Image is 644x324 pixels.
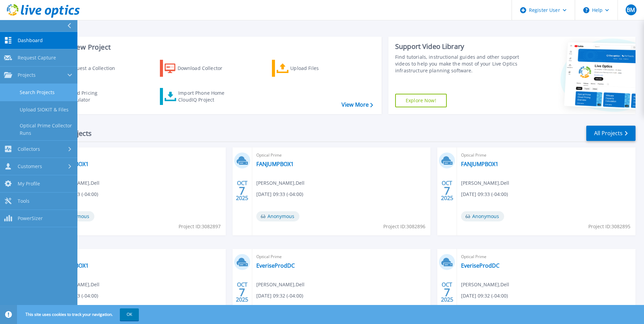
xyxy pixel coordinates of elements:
span: [PERSON_NAME] , Dell [461,179,509,187]
span: 7 [444,188,450,194]
a: Request a Collection [48,60,124,77]
span: Project ID: 3082897 [179,223,221,230]
div: OCT 2025 [441,280,454,305]
span: [DATE] 09:32 (-04:00) [256,292,303,300]
div: Cloud Pricing Calculator [67,90,121,103]
a: FANJUMPBOX1 [461,161,498,167]
div: Support Video Library [395,42,521,51]
span: Optical Prime [256,253,427,260]
span: Optical Prime [461,151,631,159]
h3: Start a New Project [48,43,373,51]
span: Optical Prime [256,151,427,159]
a: FANJUMPBOX1 [256,161,294,167]
a: EveriseProdDC [461,262,499,269]
span: Projects [18,72,36,78]
div: Import Phone Home CloudIQ Project [178,90,231,103]
span: BM [627,7,635,13]
div: OCT 2025 [236,178,249,203]
span: [DATE] 09:33 (-04:00) [256,191,303,198]
span: PowerSizer [18,215,43,221]
a: Explore Now! [395,94,447,107]
a: Download Collector [160,60,236,77]
span: [DATE] 09:32 (-04:00) [461,292,508,300]
span: Tools [18,198,30,204]
span: My Profile [18,181,40,187]
div: OCT 2025 [441,178,454,203]
span: This site uses cookies to track your navigation. [19,308,139,321]
span: 7 [444,289,450,295]
a: Upload Files [272,60,348,77]
span: [DATE] 09:33 (-04:00) [461,191,508,198]
span: [PERSON_NAME] , Dell [461,281,509,288]
span: Optical Prime [51,151,222,159]
a: Cloud Pricing Calculator [48,88,124,105]
span: 7 [239,289,245,295]
div: Download Collector [178,61,232,75]
a: All Projects [586,126,636,141]
div: Find tutorials, instructional guides and other support videos to help you make the most of your L... [395,54,521,74]
a: EveriseProdDC [256,262,295,269]
a: View More [342,102,373,108]
span: Optical Prime [461,253,631,260]
span: Anonymous [256,211,299,221]
div: OCT 2025 [236,280,249,305]
span: Collectors [18,146,40,152]
span: Project ID: 3082895 [588,223,630,230]
span: Request Capture [18,55,56,61]
button: OK [120,308,139,321]
div: Request a Collection [68,61,122,75]
span: Project ID: 3082896 [383,223,425,230]
span: Anonymous [461,211,504,221]
span: [PERSON_NAME] , Dell [256,281,305,288]
span: [PERSON_NAME] , Dell [256,179,305,187]
span: Dashboard [18,37,43,43]
div: Upload Files [290,61,345,75]
span: Customers [18,163,42,169]
span: 7 [239,188,245,194]
span: Optical Prime [51,253,222,260]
